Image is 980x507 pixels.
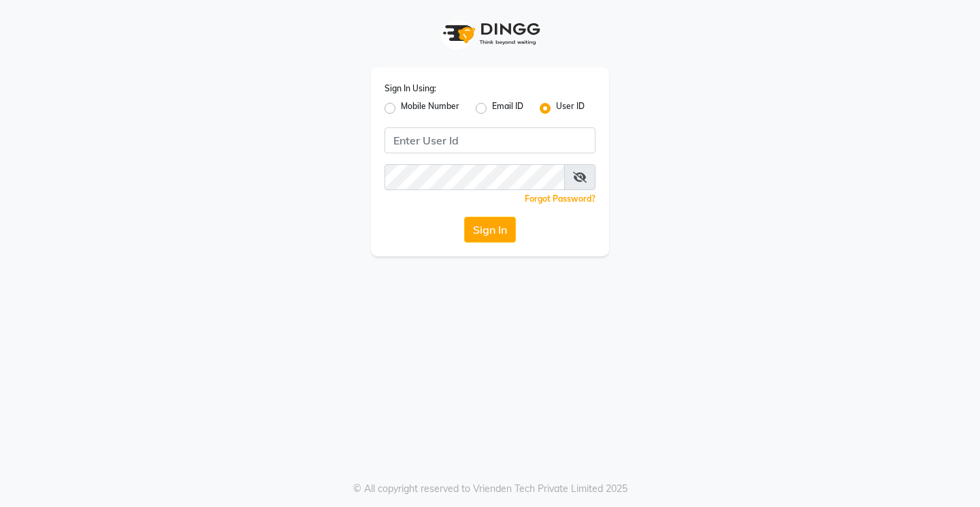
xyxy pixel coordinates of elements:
[385,127,595,153] input: Username
[556,100,585,117] label: User ID
[385,82,436,95] label: Sign In Using:
[525,194,595,204] a: Forgot Password?
[464,217,516,243] button: Sign In
[385,164,565,190] input: Username
[492,100,523,117] label: Email ID
[401,100,459,117] label: Mobile Number
[436,14,544,54] img: logo1.svg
